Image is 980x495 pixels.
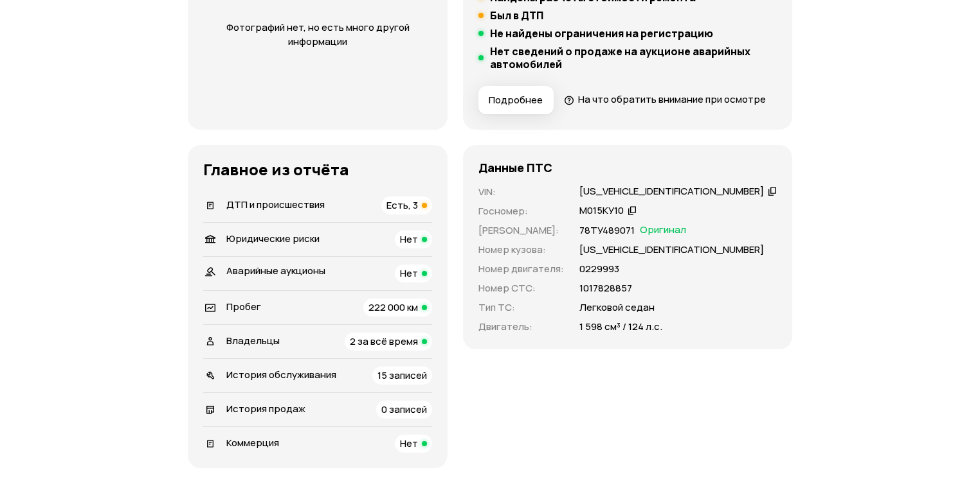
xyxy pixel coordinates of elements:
[490,27,713,40] h5: Не найдены ограничения на регистрацию
[226,368,336,381] span: История обслуживания
[478,281,564,295] p: Номер СТС :
[386,198,418,212] span: Есть, 3
[478,300,564,315] p: Тип ТС :
[377,369,427,382] span: 15 записей
[400,232,418,246] span: Нет
[226,334,280,347] span: Владельцы
[203,161,432,178] h3: Главное из отчёта
[478,243,564,257] p: Номер кузова :
[478,223,564,238] p: [PERSON_NAME] :
[226,264,325,277] span: Аварийные аукционы
[213,21,422,49] p: Фотографий нет, но есть много другой информации
[478,320,564,334] p: Двигатель :
[226,232,320,245] span: Юридические риски
[579,320,662,334] p: 1 598 см³ / 124 л.с.
[489,94,543,107] span: Подробнее
[400,437,418,450] span: Нет
[478,185,564,199] p: VIN :
[478,161,552,175] h4: Данные ПТС
[350,334,418,348] span: 2 за всё время
[640,223,686,238] span: Оригинал
[578,92,766,106] span: На что обратить внимание при осмотре
[368,300,418,314] span: 222 000 км
[564,92,766,106] a: На что обратить внимание при осмотре
[579,223,635,238] p: 78ТУ489071
[579,262,619,276] p: 0229993
[579,204,624,218] div: М015КУ10
[490,9,543,22] h5: Был в ДТП
[226,436,279,449] span: Коммерция
[381,403,427,416] span: 0 записей
[400,266,418,280] span: Нет
[478,262,564,276] p: Номер двигателя :
[579,243,764,257] p: [US_VEHICLE_IDENTIFICATION_NUMBER]
[579,300,655,315] p: Легковой седан
[226,402,305,415] span: История продаж
[226,198,325,211] span: ДТП и происшествия
[490,45,777,71] h5: Нет сведений о продаже на аукционе аварийных автомобилей
[226,300,261,313] span: Пробег
[478,204,564,218] p: Госномер :
[478,86,554,114] button: Подробнее
[579,185,764,198] div: [US_VEHICLE_IDENTIFICATION_NUMBER]
[579,281,632,295] p: 1017828857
